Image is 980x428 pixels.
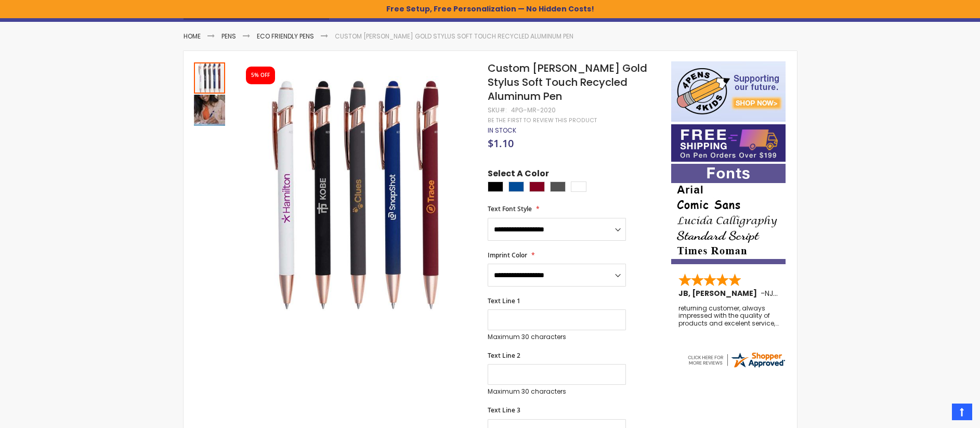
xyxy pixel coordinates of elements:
[488,296,520,305] span: Text Line 1
[488,251,527,260] span: Imprint Color
[221,32,236,41] a: Pens
[508,181,524,192] div: Dark Blue
[488,181,503,192] div: Black
[184,32,201,41] a: Home
[488,126,516,135] span: In stock
[952,404,972,420] a: Top
[257,32,314,41] a: Eco Friendly Pens
[488,406,520,414] span: Text Line 3
[671,124,786,162] img: Free shipping on orders over $199
[488,168,549,182] span: Select A Color
[251,72,270,79] div: 5% OFF
[335,32,573,41] li: Custom [PERSON_NAME] Gold Stylus Soft Touch Recycled Aluminum Pen
[765,288,778,299] span: NJ
[671,164,786,264] img: font-personalization-examples
[194,61,226,94] div: Custom Lexi Rose Gold Stylus Soft Touch Recycled Aluminum Pen
[488,126,516,135] div: Availability
[488,106,507,114] strong: SKU
[671,61,786,122] img: 4pens 4 kids
[488,333,626,341] p: Maximum 30 characters
[488,204,532,213] span: Text Font Style
[194,94,225,126] div: Custom Lexi Rose Gold Stylus Soft Touch Recycled Aluminum Pen
[571,181,586,192] div: White
[488,61,647,103] span: Custom [PERSON_NAME] Gold Stylus Soft Touch Recycled Aluminum Pen
[761,288,851,299] span: - ,
[488,351,520,360] span: Text Line 2
[550,181,566,192] div: Gunmetal
[194,95,225,126] img: Custom Lexi Rose Gold Stylus Soft Touch Recycled Aluminum Pen
[488,387,626,396] p: Maximum 30 characters
[678,305,779,327] div: returning customer, always impressed with the quality of products and excelent service, will retu...
[488,136,514,150] span: $1.10
[488,116,597,124] a: Be the first to review this product
[686,362,786,371] a: 4pens.com certificate URL
[686,351,786,369] img: 4pens.com widget logo
[237,76,474,314] img: Custom Lexi Rose Gold Stylus Soft Touch Recycled Aluminum Pen
[678,288,761,299] span: JB, [PERSON_NAME]
[529,181,545,192] div: Burgundy
[511,106,556,114] div: 4PG-MR-2020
